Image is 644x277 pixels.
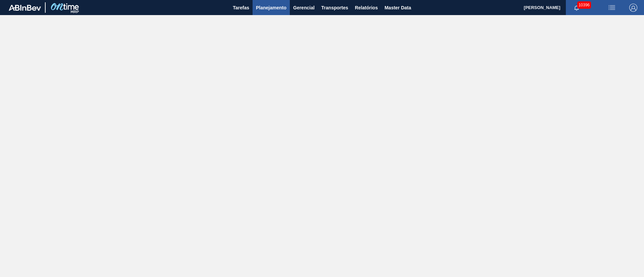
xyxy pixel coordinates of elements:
span: Relatórios [355,4,378,12]
span: Gerencial [293,4,315,12]
img: userActions [608,4,616,12]
img: Logout [629,4,637,12]
span: Tarefas [233,4,249,12]
span: Planejamento [256,4,286,12]
button: Notificações [566,3,587,12]
span: Transportes [321,4,348,12]
img: TNhmsLtSVTkK8tSr43FrP2fwEKptu5GPRR3wAAAABJRU5ErkJggg== [9,5,41,11]
span: 10396 [577,1,591,9]
span: Master Data [384,4,411,12]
